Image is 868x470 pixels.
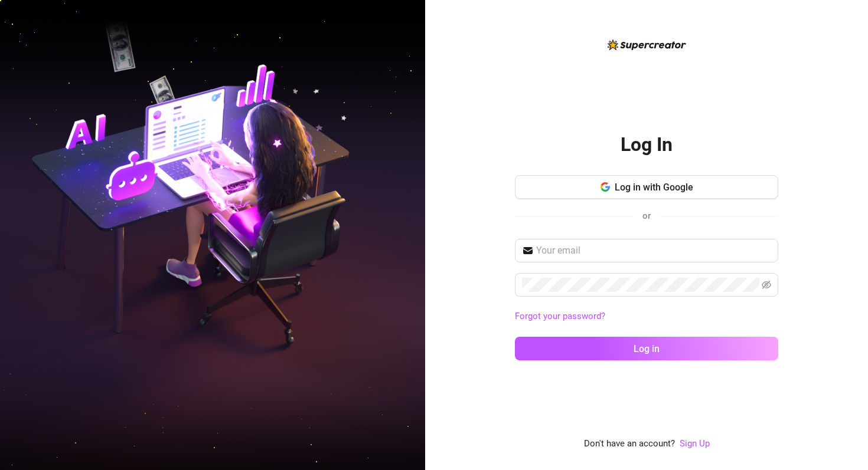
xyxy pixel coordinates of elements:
span: eye-invisible [762,280,771,290]
a: Forgot your password? [515,311,605,321]
a: Forgot your password? [515,310,778,324]
a: Sign Up [680,437,710,451]
span: Log in with Google [615,182,693,193]
button: Log in [515,337,778,360]
span: or [642,211,651,221]
span: Log in [634,343,660,354]
span: Don't have an account? [584,437,675,451]
h2: Log In [621,133,673,157]
button: Log in with Google [515,175,778,199]
input: Your email [536,244,771,258]
img: logo-BBDzfeDw.svg [608,40,686,50]
a: Sign Up [680,438,710,449]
